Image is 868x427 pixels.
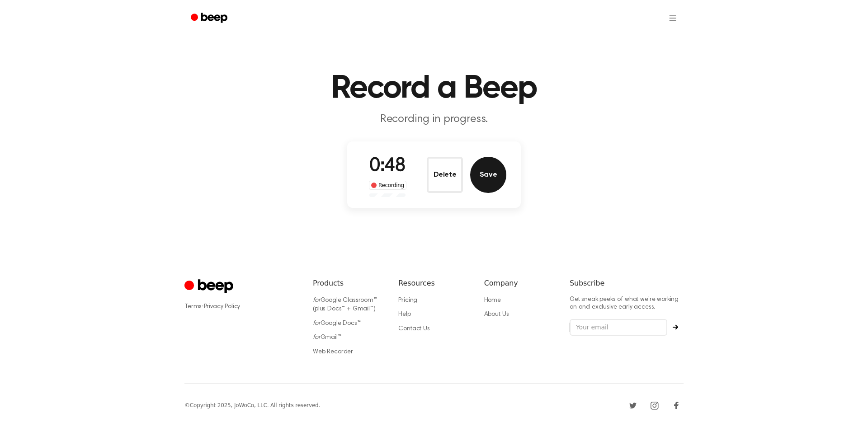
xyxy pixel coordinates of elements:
i: for [313,297,321,304]
a: Help [398,311,410,318]
a: Web Recorder [313,349,353,355]
div: © Copyright 2025, JoWoCo, LLC. All rights reserved. [184,401,320,409]
div: Recording [369,181,406,190]
a: Twitter [626,398,640,413]
a: forGoogle Classroom™ (plus Docs™ + Gmail™) [313,297,377,313]
div: · [184,302,298,311]
h6: Resources [398,278,469,289]
button: Save Audio Record [470,157,506,193]
a: Terms [184,304,202,310]
p: Get sneak peeks of what we’re working on and exclusive early access. [570,296,684,312]
a: About Us [484,311,509,318]
a: Privacy Policy [204,304,241,310]
a: forGoogle Docs™ [313,320,361,327]
a: Beep [184,9,236,27]
a: Pricing [398,297,417,304]
a: Facebook [669,398,684,413]
h1: Record a Beep [203,72,665,105]
button: Delete Audio Record [427,157,463,193]
a: Cruip [184,278,236,296]
h6: Company [484,278,555,289]
h6: Products [313,278,384,289]
input: Your email [570,319,667,336]
a: Home [484,297,501,304]
span: 0:48 [369,157,406,176]
h6: Subscribe [570,278,684,289]
a: forGmail™ [313,334,341,341]
a: Contact Us [398,326,429,332]
i: for [313,334,321,341]
button: Subscribe [667,324,684,330]
i: for [313,320,321,327]
p: Recording in progress. [260,112,608,127]
a: Instagram [647,398,662,413]
button: Open menu [662,7,684,29]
